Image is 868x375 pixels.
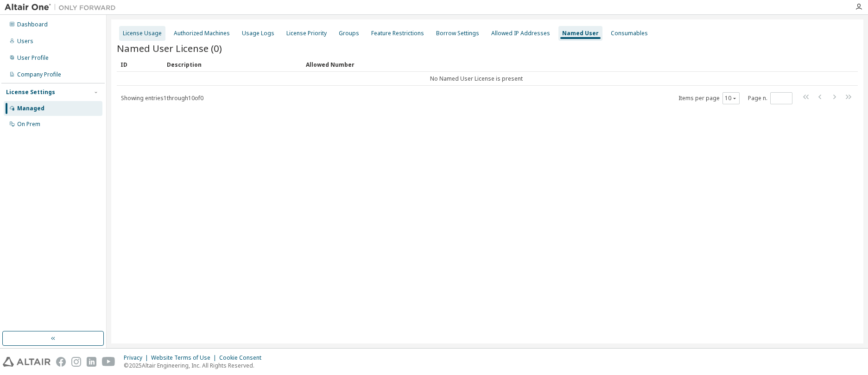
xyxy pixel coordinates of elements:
div: Company Profile [17,71,61,78]
div: Managed [17,105,44,112]
div: Website Terms of Use [151,354,219,362]
img: altair_logo.svg [3,357,51,367]
img: facebook.svg [56,357,66,367]
div: License Settings [6,89,55,96]
div: Named User [562,30,599,37]
img: instagram.svg [71,357,81,367]
button: 10 [725,95,737,102]
img: linkedin.svg [87,357,96,367]
div: Allowed IP Addresses [491,30,550,37]
td: No Named User License is present [117,72,836,86]
div: License Priority [286,30,327,37]
p: © 2025 Altair Engineering, Inc. All Rights Reserved. [124,362,267,369]
div: Cookie Consent [219,354,267,362]
div: Groups [339,30,359,37]
span: Named User License (0) [117,42,222,55]
div: License Usage [123,30,162,37]
img: youtube.svg [102,357,115,367]
div: ID [120,57,159,72]
div: On Prem [17,121,40,128]
div: Authorized Machines [174,30,230,37]
div: Consumables [611,30,648,37]
img: Altair One [5,3,120,12]
div: User Profile [17,54,49,62]
div: Borrow Settings [436,30,479,37]
div: Description [167,57,298,72]
span: Items per page [678,92,740,104]
div: Dashboard [17,21,48,28]
div: Users [17,38,33,45]
div: Allowed Number [306,57,832,72]
div: Usage Logs [242,30,274,37]
div: Privacy [124,354,151,362]
div: Feature Restrictions [371,30,424,37]
span: Showing entries 1 through 10 of 0 [121,94,203,102]
span: Page n. [748,92,792,104]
